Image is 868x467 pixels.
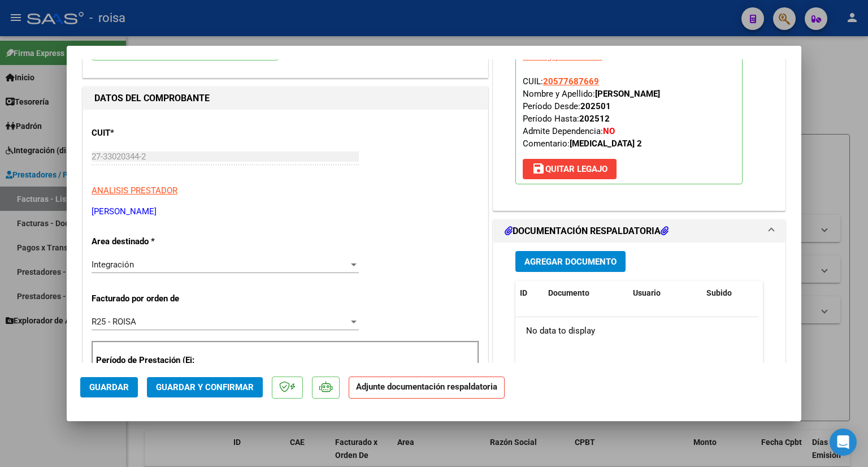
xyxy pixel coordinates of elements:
[515,317,759,345] div: No data to display
[515,251,626,272] button: Agregar Documento
[543,76,599,87] span: 20577687669
[356,382,497,392] strong: Adjunte documentación respaldatoria
[523,139,642,149] span: Comentario:
[544,281,628,305] datatable-header-cell: Documento
[595,89,660,99] strong: [PERSON_NAME]
[603,126,615,136] strong: NO
[706,288,732,297] span: Subido
[532,164,607,174] span: Quitar Legajo
[532,162,545,175] mat-icon: save
[147,377,263,397] button: Guardar y Confirmar
[570,139,642,149] strong: [MEDICAL_DATA] 2
[515,281,544,305] datatable-header-cell: ID
[89,382,129,392] span: Guardar
[92,260,134,270] span: Integración
[505,224,669,238] h1: DOCUMENTACIÓN RESPALDATORIA
[520,288,527,297] span: ID
[524,257,617,267] span: Agregar Documento
[96,354,210,379] p: Período de Prestación (Ej: 202505 para Mayo 2025)
[523,159,617,179] button: Quitar Legajo
[580,101,611,111] strong: 202501
[548,288,589,297] span: Documento
[92,292,208,305] p: Facturado por orden de
[92,127,208,140] p: CUIT
[156,382,254,392] span: Guardar y Confirmar
[523,76,660,149] span: CUIL: Nombre y Apellido: Período Desde: Período Hasta: Admite Dependencia:
[830,429,857,456] div: Open Intercom Messenger
[92,235,208,248] p: Area destinado *
[758,281,815,305] datatable-header-cell: Acción
[628,281,702,305] datatable-header-cell: Usuario
[633,288,661,297] span: Usuario
[94,93,210,103] strong: DATOS DEL COMPROBANTE
[92,317,136,327] span: R25 - ROISA
[92,185,177,196] span: ANALISIS PRESTADOR
[80,377,138,397] button: Guardar
[579,114,610,124] strong: 202512
[515,34,743,184] p: Legajo preaprobado para Período de Prestación:
[493,220,785,243] mat-expansion-panel-header: DOCUMENTACIÓN RESPALDATORIA
[92,205,479,218] p: [PERSON_NAME]
[493,17,785,210] div: PREAPROBACIÓN PARA INTEGRACION
[702,281,758,305] datatable-header-cell: Subido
